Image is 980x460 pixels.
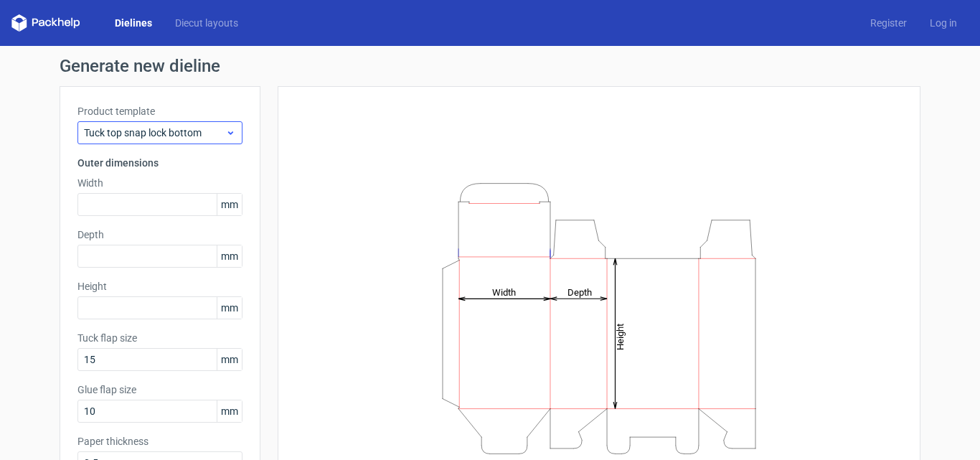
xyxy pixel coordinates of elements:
[217,194,242,215] span: mm
[103,16,164,30] a: Dielines
[77,176,242,190] label: Width
[77,104,242,118] label: Product template
[77,382,242,397] label: Glue flap size
[84,126,225,140] span: Tuck top snap lock bottom
[217,297,242,319] span: mm
[567,286,592,297] tspan: Depth
[918,16,969,30] a: Log in
[217,245,242,267] span: mm
[217,349,242,370] span: mm
[859,16,918,30] a: Register
[77,156,242,170] h3: Outer dimensions
[77,331,242,345] label: Tuck flap size
[615,323,626,349] tspan: Height
[164,16,250,30] a: Diecut layouts
[77,227,242,242] label: Depth
[77,279,242,294] label: Height
[60,57,920,75] h1: Generate new dieline
[492,286,516,297] tspan: Width
[77,434,242,449] label: Paper thickness
[217,400,242,422] span: mm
